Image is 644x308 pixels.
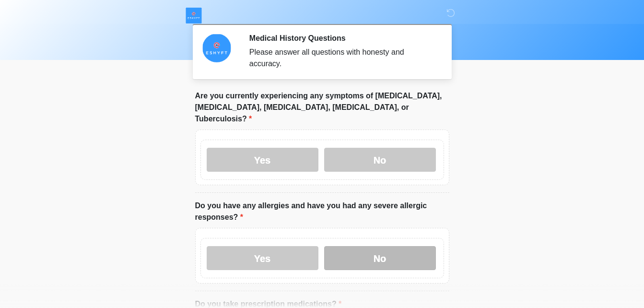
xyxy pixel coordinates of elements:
h2: Medical History Questions [249,34,435,43]
img: ESHYFT Logo [186,7,202,24]
label: No [324,246,436,270]
label: No [324,148,436,172]
label: Yes [207,148,318,172]
div: Please answer all questions with honesty and accuracy. [249,47,435,70]
label: Are you currently experiencing any symptoms of [MEDICAL_DATA], [MEDICAL_DATA], [MEDICAL_DATA], [M... [195,90,449,125]
label: Yes [207,246,318,270]
label: Do you have any allergies and have you had any severe allergic responses? [195,200,449,223]
img: Agent Avatar [202,34,231,62]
